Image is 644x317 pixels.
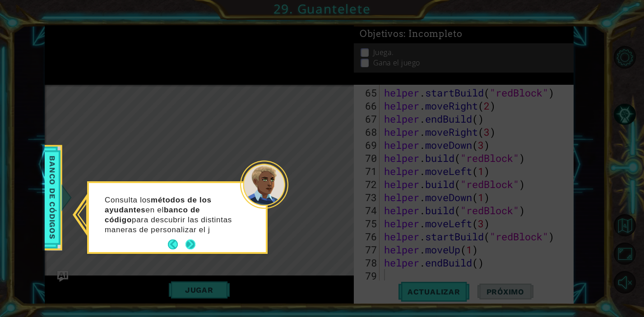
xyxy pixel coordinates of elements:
strong: banco de código [105,206,200,224]
p: Consulta los en el para descubrir las distintas maneras de personalizar el j [105,195,240,235]
button: Next [185,239,195,249]
strong: métodos de los ayudantes [105,196,212,214]
button: Back [168,239,185,249]
span: Banco de códigos [45,153,60,243]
